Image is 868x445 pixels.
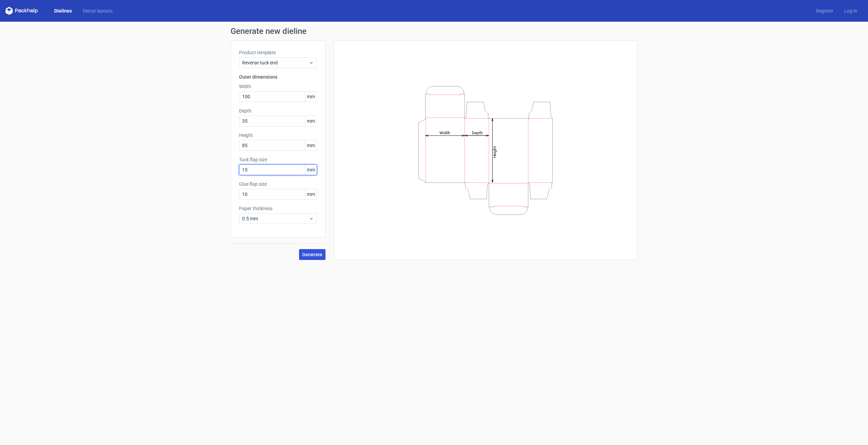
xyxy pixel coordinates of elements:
a: Diecut layouts [77,7,118,14]
span: Generate [302,252,322,257]
label: Width [239,83,317,90]
span: mm [305,92,317,102]
tspan: Width [439,130,450,135]
button: Generate [299,249,325,260]
h1: Generate new dieline [231,27,637,35]
span: mm [305,116,317,126]
tspan: Height [492,146,497,158]
span: mm [305,189,317,199]
h3: Outer dimensions [239,74,317,80]
a: Register [811,7,839,14]
a: Log in [839,7,863,14]
label: Product template [239,49,317,56]
label: Height [239,132,317,139]
span: 0.5 mm [242,215,309,222]
tspan: Depth [472,130,483,135]
label: Paper thickness [239,205,317,212]
label: Tuck flap size [239,156,317,163]
label: Depth [239,107,317,114]
span: mm [305,140,317,150]
span: Reverse tuck end [242,59,309,66]
label: Glue flap size [239,181,317,187]
a: Dielines [49,7,77,14]
span: mm [305,165,317,175]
